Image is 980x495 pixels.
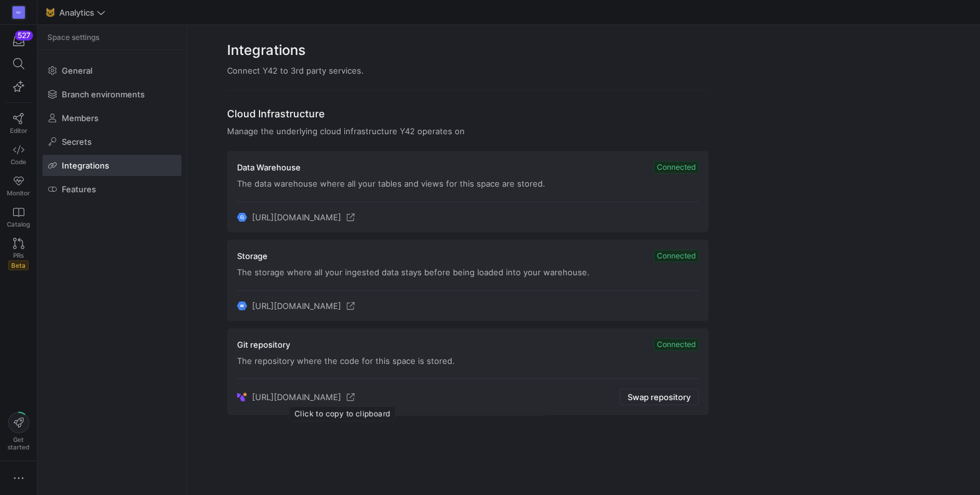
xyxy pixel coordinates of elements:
[42,131,182,152] a: Secrets
[654,338,699,351] span: Connected
[62,113,99,123] span: Members
[62,89,145,99] span: Branch environments
[5,407,32,456] button: Getstarted
[7,436,29,451] span: Get started
[7,189,30,197] span: Monitor
[5,170,32,202] a: Monitor
[42,179,182,200] a: Features
[252,301,341,311] span: [URL][DOMAIN_NAME]
[8,260,29,270] span: Beta
[654,161,699,174] span: Connected
[227,126,709,136] div: Manage the underlying cloud infrastructure Y42 operates on
[227,66,709,76] div: Connect Y42 to 3rd party services.
[62,160,109,170] span: Integrations
[7,220,30,228] span: Catalog
[5,139,32,170] a: Code
[5,202,32,233] a: Catalog
[59,7,94,17] span: Analytics
[11,158,26,165] span: Code
[42,107,182,129] a: Members
[289,406,395,421] div: Click to copy to clipboard
[252,392,341,402] span: [URL][DOMAIN_NAME]
[227,40,709,61] h2: Integrations
[13,252,24,259] span: PRs
[62,184,96,194] span: Features
[15,31,33,41] div: 527
[619,389,699,405] button: Swap repository
[237,340,290,350] h3: Git repository
[237,356,699,366] p: The repository where the code for this space is stored.
[5,2,32,23] a: AV
[46,8,54,17] span: 🐱
[5,108,32,139] a: Editor
[237,267,699,277] p: The storage where all your ingested data stays before being loaded into your warehouse.
[252,212,341,222] span: [URL][DOMAIN_NAME]
[62,66,92,76] span: General
[62,137,92,147] span: Secrets
[12,6,25,19] div: AV
[42,4,109,21] button: 🐱Analytics
[42,155,182,176] a: Integrations
[42,60,182,81] a: General
[42,84,182,105] a: Branch environments
[5,233,32,275] a: PRsBeta
[10,127,27,134] span: Editor
[237,179,699,189] p: The data warehouse where all your tables and views for this space are stored.
[654,250,699,262] span: Connected
[5,30,32,52] button: 527
[628,392,691,402] span: Swap repository
[47,33,99,42] span: Space settings
[237,251,268,261] h3: Storage
[227,106,709,121] h2: Cloud Infrastructure
[237,162,301,172] h3: Data Warehouse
